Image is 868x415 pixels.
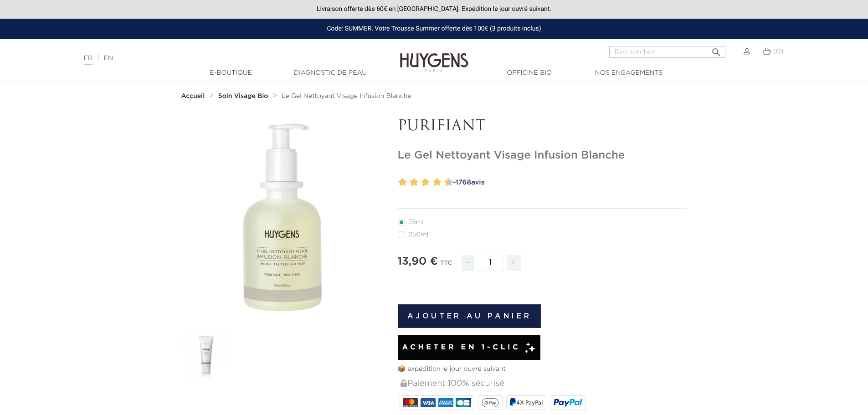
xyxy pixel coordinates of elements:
[482,398,499,407] img: google_pay
[431,176,434,189] label: 7
[400,176,407,189] label: 2
[516,400,543,406] span: 4X PayPal
[398,304,541,328] button: Ajouter au panier
[181,92,207,100] a: Accueil
[398,231,439,238] label: 250ml
[462,255,474,271] span: -
[79,53,355,64] div: |
[218,93,268,99] strong: Soin Visage Bio
[282,93,411,99] span: Le Gel Nettoyant Visage Infusion Blanche
[398,219,435,226] label: 75ml
[419,176,422,189] label: 5
[282,92,411,100] a: Le Gel Nettoyant Visage Infusion Blanche
[423,176,430,189] label: 6
[773,48,783,55] span: (0)
[456,179,471,186] span: 1768
[446,176,453,189] label: 10
[435,176,442,189] label: 8
[484,68,575,78] a: Officine Bio
[711,44,722,55] i: 
[285,68,376,78] a: Diagnostic de peau
[438,398,453,407] img: AMEX
[104,55,113,61] a: EN
[609,46,725,58] input: Rechercher
[477,255,504,271] input: Quantité
[442,176,446,189] label: 9
[401,379,407,387] img: Paiement 100% sécurisé
[403,398,418,407] img: MASTERCARD
[411,176,418,189] label: 4
[398,256,438,267] span: 13,90 €
[84,55,92,65] a: FR
[398,149,687,162] h1: Le Gel Nettoyant Visage Infusion Blanche
[708,43,724,56] button: 
[450,176,687,190] a: -1768avis
[456,398,471,407] img: CB_NATIONALE
[507,255,521,271] span: +
[396,176,400,189] label: 1
[181,93,205,99] strong: Accueil
[218,92,271,100] a: Soin Visage Bio
[181,330,232,380] img: Le Gel Nettoyant Visage Infusion Blanche 75ml
[583,68,674,78] a: Nos engagements
[400,38,468,73] img: Huygens
[398,118,687,135] p: PURIFIANT
[408,176,411,189] label: 3
[421,398,436,407] img: VISA
[185,68,277,78] a: E-Boutique
[400,374,687,394] div: Paiement 100% sécurisé
[398,364,687,374] p: 📦 expédition le jour ouvré suivant
[440,253,452,278] div: TTC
